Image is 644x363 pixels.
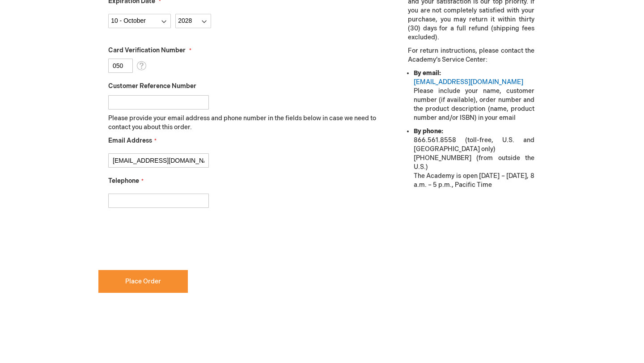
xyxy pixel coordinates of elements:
button: Place Order [98,270,188,293]
span: Customer Reference Number [108,82,196,90]
li: 866.561.8558 (toll-free, U.S. and [GEOGRAPHIC_DATA] only) [PHONE_NUMBER] (from outside the U.S.) ... [414,127,534,190]
li: Please include your name, customer number (if available), order number and the product descriptio... [414,69,534,122]
span: Email Address [108,137,152,144]
span: Card Verification Number [108,46,186,54]
iframe: reCAPTCHA [98,222,234,257]
p: Please provide your email address and phone number in the fields below in case we need to contact... [108,114,383,132]
a: [EMAIL_ADDRESS][DOMAIN_NAME] [414,78,523,86]
p: For return instructions, please contact the Academy’s Service Center: [408,46,534,64]
span: Telephone [108,177,139,185]
strong: By phone: [414,127,443,135]
strong: By email: [414,69,441,77]
span: Place Order [125,278,161,285]
input: Card Verification Number [108,59,133,73]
